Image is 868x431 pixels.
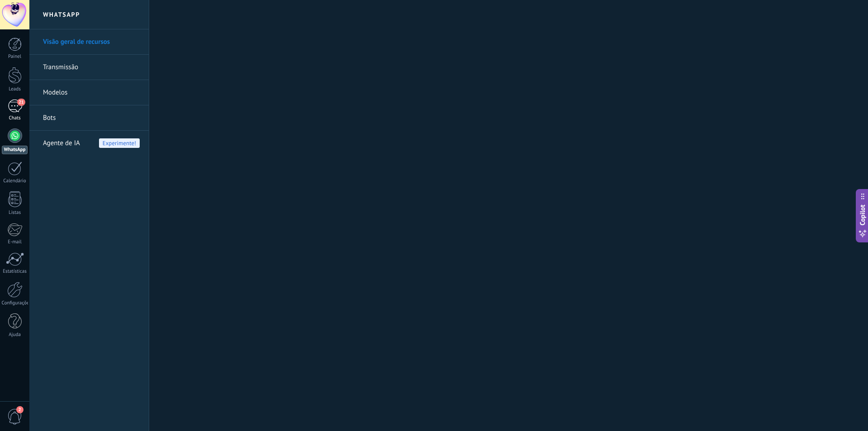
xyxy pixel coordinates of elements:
[2,54,28,60] div: Painel
[43,131,140,156] a: Agente de IA Experimente!
[2,300,28,306] div: Configurações
[43,131,80,156] span: Agente de IA
[43,55,140,80] a: Transmissão
[2,210,28,216] div: Listas
[29,80,149,105] li: Modelos
[29,105,149,131] li: Bots
[99,138,140,148] span: Experimente!
[43,105,140,131] a: Bots
[2,332,28,338] div: Ajuda
[2,269,28,275] div: Estatísticas
[2,115,28,121] div: Chats
[29,131,149,156] li: Agente de IA
[17,99,25,106] span: 21
[43,80,140,105] a: Modelos
[16,406,24,413] span: 2
[2,178,28,184] div: Calendário
[29,55,149,80] li: Transmissão
[2,239,28,245] div: E-mail
[43,29,140,55] a: Visão geral de recursos
[29,29,149,55] li: Visão geral de recursos
[2,86,28,92] div: Leads
[858,204,867,225] span: Copilot
[2,146,28,154] div: WhatsApp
